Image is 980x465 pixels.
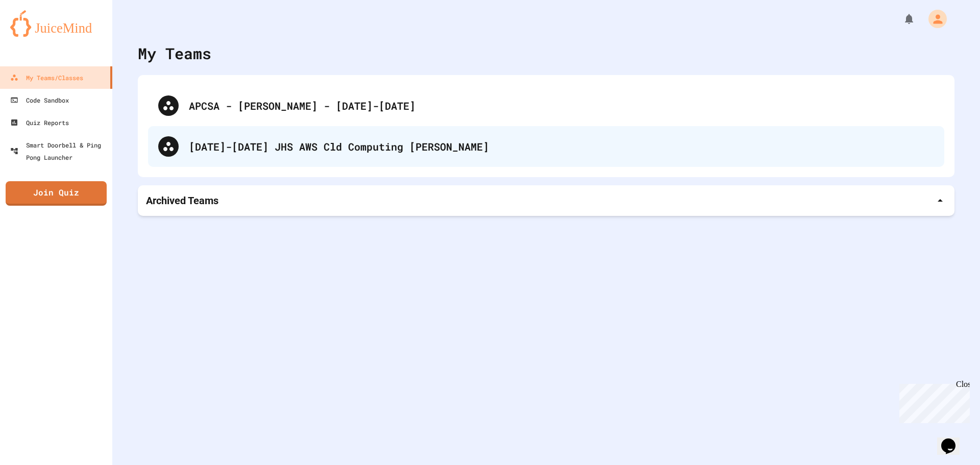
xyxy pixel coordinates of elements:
div: My Account [918,7,949,31]
div: My Notifications [884,10,918,28]
div: [DATE]-[DATE] JHS AWS Cld Computing [PERSON_NAME] [189,139,934,154]
a: Join Quiz [6,181,107,206]
iframe: chat widget [895,380,970,423]
div: My Teams [138,42,211,65]
div: APCSA - [PERSON_NAME] - [DATE]-[DATE] [189,98,934,113]
div: Code Sandbox [10,94,69,106]
div: APCSA - [PERSON_NAME] - [DATE]-[DATE] [148,85,944,126]
div: My Teams/Classes [10,71,83,84]
img: logo-orange.svg [10,10,102,37]
div: Chat with us now!Close [4,4,70,65]
p: Archived Teams [146,193,218,208]
div: [DATE]-[DATE] JHS AWS Cld Computing [PERSON_NAME] [148,126,944,167]
iframe: chat widget [937,424,970,455]
div: Smart Doorbell & Ping Pong Launcher [10,139,108,163]
div: Quiz Reports [10,116,69,129]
